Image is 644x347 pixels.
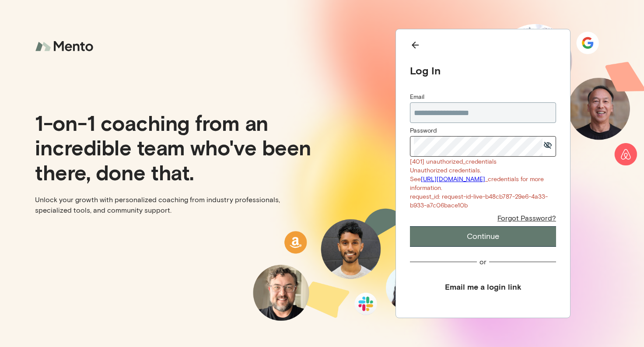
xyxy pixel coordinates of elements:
a: [URL][DOMAIN_NAME] [421,175,485,183]
p: Unlock your growth with personalized coaching from industry professionals, specialized tools, and... [35,195,315,216]
div: Email [410,93,556,102]
div: Password [410,126,556,135]
input: Password [414,137,542,156]
img: logo [35,35,96,58]
button: Back [410,40,556,53]
div: Log In [410,64,556,77]
div: Forgot Password? [497,214,556,223]
p: 1-on-1 coaching from an incredible team who've been there, done that. [35,110,315,184]
div: [401] unauthorized_credentials Unauthorized credentials. See _credentials for more information. r... [410,158,556,210]
button: Continue [410,226,556,247]
div: or [479,257,486,266]
button: Email me a login link [410,277,556,297]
